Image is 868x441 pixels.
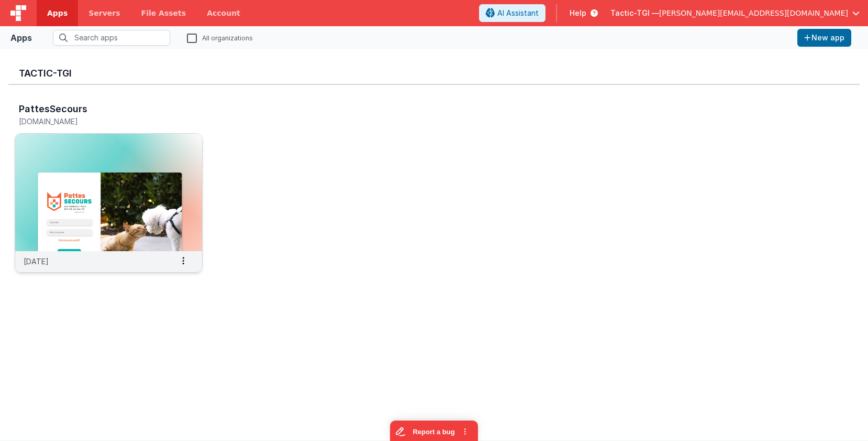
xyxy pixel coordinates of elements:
button: Tactic-TGI — [PERSON_NAME][EMAIL_ADDRESS][DOMAIN_NAME] [610,8,860,18]
span: Apps [47,8,68,18]
p: [DATE] [24,256,49,267]
label: All organizations [187,33,253,42]
button: New app [797,29,851,47]
span: [PERSON_NAME][EMAIL_ADDRESS][DOMAIN_NAME] [659,8,848,18]
span: File Assets [141,8,186,18]
h3: PattesSecours [19,104,87,114]
span: Help [570,8,586,18]
span: Servers [88,8,120,18]
input: Search apps [53,30,170,46]
div: Apps [10,31,32,44]
h5: [DOMAIN_NAME] [19,117,176,125]
h3: Tactic-TGI [19,68,849,79]
span: Tactic-TGI — [610,8,659,18]
button: AI Assistant [479,4,546,22]
span: AI Assistant [497,8,539,18]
